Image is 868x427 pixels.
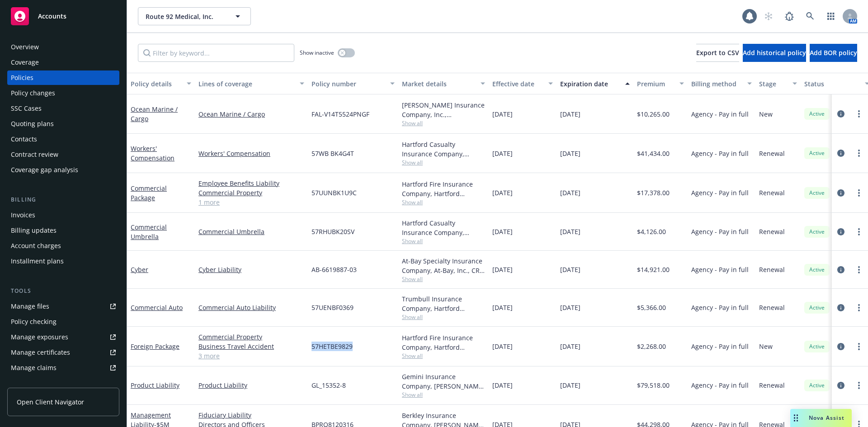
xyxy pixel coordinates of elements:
[759,79,787,89] div: Stage
[300,49,334,56] span: Show inactive
[492,380,513,390] span: [DATE]
[11,314,57,329] div: Policy checking
[637,188,670,197] span: $17,378.00
[637,380,670,390] span: $79,518.00
[311,342,353,351] span: 57HETBE9829
[790,409,802,427] div: Drag to move
[11,147,58,162] div: Contract review
[198,380,304,390] a: Product Liability
[808,381,826,389] span: Active
[492,342,513,351] span: [DATE]
[759,227,785,236] span: Renewal
[492,303,513,312] span: [DATE]
[810,48,857,57] span: Add BOR policy
[835,380,846,391] a: circleInformation
[808,304,826,312] span: Active
[195,73,308,94] button: Lines of coverage
[854,108,864,119] a: more
[759,342,773,351] span: New
[11,254,64,268] div: Installment plans
[311,380,346,390] span: GL_15352-8
[402,352,485,360] span: Show all
[7,299,119,314] a: Manage files
[835,148,846,159] a: circleInformation
[131,79,181,89] div: Policy details
[809,414,844,422] span: Nova Assist
[835,108,846,119] a: circleInformation
[11,239,61,253] div: Account charges
[38,13,66,20] span: Accounts
[311,227,354,236] span: 57RHUBK20SV
[7,117,119,131] a: Quoting plans
[198,342,304,351] a: Business Travel Accident
[637,149,670,158] span: $41,434.00
[131,184,167,202] a: Commercial Package
[759,380,785,390] span: Renewal
[131,144,175,162] a: Workers' Compensation
[7,40,119,54] a: Overview
[311,149,354,158] span: 57WB BK4G4T
[854,302,864,313] a: more
[402,313,485,321] span: Show all
[402,198,485,206] span: Show all
[402,333,485,352] div: Hartford Fire Insurance Company, Hartford Insurance Group
[835,264,846,275] a: circleInformation
[127,73,195,94] button: Policy details
[131,381,179,389] a: Product Liability
[560,109,580,119] span: [DATE]
[637,265,670,274] span: $14,921.00
[7,286,119,296] div: Tools
[691,109,749,119] span: Agency - Pay in full
[7,208,119,222] a: Invoices
[835,341,846,352] a: circleInformation
[402,79,475,89] div: Market details
[560,342,580,351] span: [DATE]
[696,48,739,57] span: Export to CSV
[560,265,580,274] span: [DATE]
[759,149,785,158] span: Renewal
[131,265,148,274] a: Cyber
[198,188,304,197] a: Commercial Property
[7,223,119,238] a: Billing updates
[637,227,666,236] span: $4,126.00
[131,342,179,351] a: Foreign Package
[402,119,485,127] span: Show all
[560,227,580,236] span: [DATE]
[11,361,57,375] div: Manage claims
[560,380,580,390] span: [DATE]
[198,109,304,119] a: Ocean Marine / Cargo
[308,73,398,94] button: Policy number
[402,237,485,245] span: Show all
[311,79,385,89] div: Policy number
[402,372,485,391] div: Gemini Insurance Company, [PERSON_NAME] Corporation
[7,361,119,375] a: Manage claims
[743,48,806,57] span: Add historical policy
[560,188,580,197] span: [DATE]
[7,4,119,29] a: Accounts
[198,303,304,312] a: Commercial Auto Liability
[7,239,119,253] a: Account charges
[146,12,224,21] span: Route 92 Medical, Inc.
[637,79,674,89] div: Premium
[560,79,620,89] div: Expiration date
[808,189,826,197] span: Active
[311,109,369,119] span: FAL-V14T5524PNGF
[691,342,749,351] span: Agency - Pay in full
[759,188,785,197] span: Renewal
[688,73,755,94] button: Billing method
[402,179,485,198] div: Hartford Fire Insurance Company, Hartford Insurance Group
[11,101,42,116] div: SSC Cases
[854,380,864,391] a: more
[489,73,557,94] button: Effective date
[11,163,78,177] div: Coverage gap analysis
[17,397,84,407] span: Open Client Navigator
[822,7,840,25] a: Switch app
[759,7,778,25] a: Start snowing
[808,228,826,236] span: Active
[198,332,304,342] a: Commercial Property
[311,188,357,197] span: 57UUNBK1U9C
[11,223,57,238] div: Billing updates
[557,73,633,94] button: Expiration date
[759,265,785,274] span: Renewal
[7,70,119,85] a: Policies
